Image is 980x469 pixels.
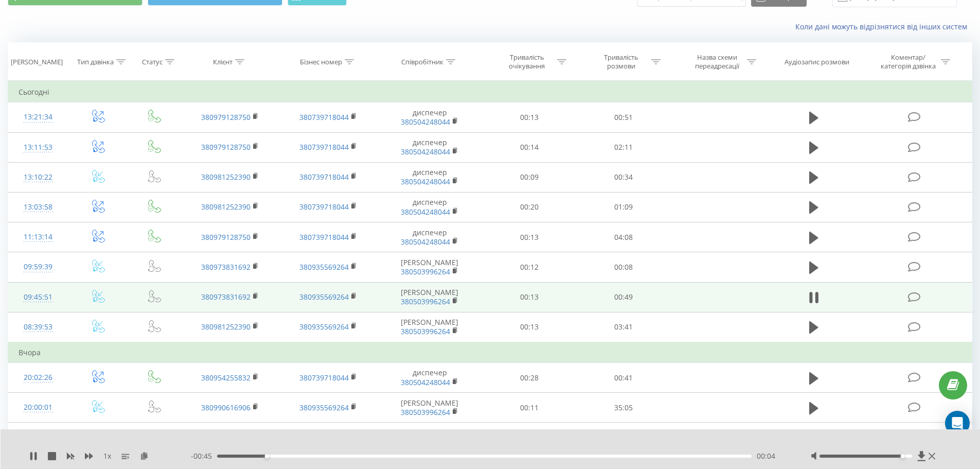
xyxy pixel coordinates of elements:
a: 380990616906 [201,403,251,412]
td: Вчора [8,342,972,363]
div: [PERSON_NAME] [11,58,63,66]
span: - 00:45 [191,451,217,461]
span: Розмова не відбулась [794,428,834,447]
a: 380981252390 [201,202,251,212]
a: 380739718044 [299,142,349,152]
div: Клієнт [213,58,233,66]
a: Коли дані можуть відрізнятися вiд інших систем [795,22,972,31]
div: 13:11:53 [19,137,58,158]
td: диспечер [377,192,483,222]
td: 00:20 [483,192,577,222]
a: 380504248044 [401,177,450,186]
div: Тип дзвінка [77,58,114,66]
td: 00:51 [577,102,671,132]
div: 08:39:53 [19,317,58,337]
td: 00:14 [483,132,577,162]
a: 380935569264 [299,322,349,332]
td: диспечер [377,132,483,162]
div: 09:59:39 [19,257,58,277]
a: 380954255832 [201,373,251,383]
a: 380504248044 [401,237,450,247]
a: 380935569264 [299,403,349,412]
td: [PERSON_NAME] [377,282,483,312]
td: 00:12 [483,252,577,282]
a: 380979128750 [201,232,251,242]
div: Коментар/категорія дзвінка [878,53,938,71]
div: Аудіозапис розмови [785,58,849,66]
a: 380979128750 [201,142,251,152]
a: 380504248044 [401,147,450,157]
td: [PERSON_NAME] [377,252,483,282]
a: 380973831692 [201,262,251,272]
a: 380935569264 [299,292,349,302]
div: Співробітник [401,58,443,66]
div: 13:03:58 [19,197,58,217]
div: 20:00:01 [19,397,58,418]
a: 380739718044 [299,172,349,182]
a: 380739718044 [299,112,349,122]
a: 380739718044 [299,373,349,383]
td: диспечер [377,162,483,192]
td: 01:09 [577,192,671,222]
td: 35:05 [577,393,671,423]
a: 380503996264 [401,267,450,276]
td: 00:49 [577,282,671,312]
div: 11:13:14 [19,227,58,247]
span: 1 x [103,451,111,461]
a: 380503996264 [401,326,450,336]
a: 380503996264 [401,407,450,417]
div: Тривалість розмови [594,53,649,71]
div: 13:21:34 [19,107,58,127]
td: 00:08 [577,252,671,282]
div: 09:45:51 [19,287,58,307]
td: 00:11 [483,393,577,423]
span: 00:04 [757,451,775,461]
div: 19:54:22 [19,427,58,447]
td: Сьогодні [8,82,972,102]
td: диспечер [377,222,483,252]
td: 00:13 [483,102,577,132]
a: 380504248044 [401,117,450,127]
div: Accessibility label [901,454,905,458]
td: 00:09 [483,162,577,192]
td: 00:13 [483,222,577,252]
td: 00:00 [577,423,671,453]
a: 380981252390 [201,172,251,182]
td: 00:17 [483,423,577,453]
div: Open Intercom Messenger [945,411,970,436]
div: Бізнес номер [300,58,342,66]
td: 00:28 [483,363,577,393]
a: 380504248044 [401,377,450,387]
td: диспечер [377,363,483,393]
div: Статус [142,58,163,66]
a: 380981252390 [201,322,251,332]
a: 380739718044 [299,202,349,212]
div: Тривалість очікування [500,53,555,71]
td: 02:11 [577,132,671,162]
a: 380739718044 [299,232,349,242]
div: 13:10:22 [19,167,58,187]
td: 00:13 [483,282,577,312]
a: 380504248044 [401,207,450,217]
div: Назва схеми переадресації [689,53,744,71]
td: 04:08 [577,222,671,252]
td: 00:41 [577,363,671,393]
td: [PERSON_NAME] [377,393,483,423]
div: Accessibility label [264,454,269,458]
a: 380935569264 [299,262,349,272]
td: [PERSON_NAME] [377,423,483,453]
td: 00:34 [577,162,671,192]
a: 380973831692 [201,292,251,302]
div: 20:02:26 [19,368,58,388]
a: 380503996264 [401,297,450,306]
td: [PERSON_NAME] [377,312,483,342]
td: 00:13 [483,312,577,342]
td: диспечер [377,102,483,132]
a: 380979128750 [201,112,251,122]
td: 03:41 [577,312,671,342]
